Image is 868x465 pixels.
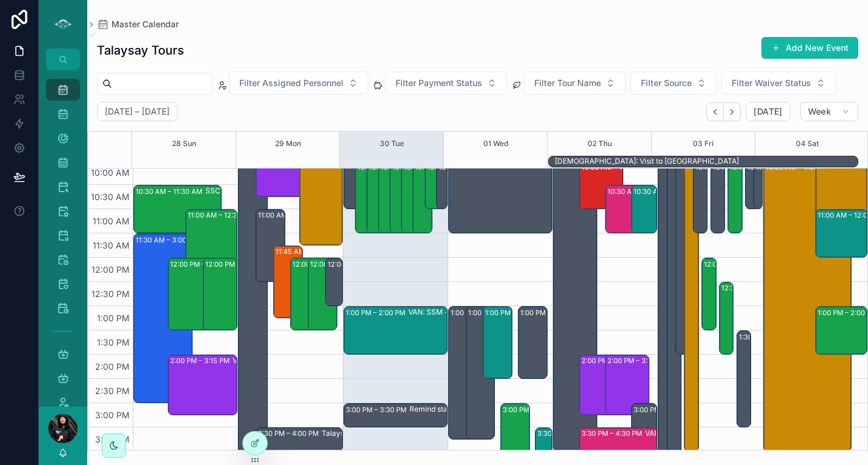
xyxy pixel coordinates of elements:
div: 11:45 AM – 1:15 PM [274,246,302,318]
div: 1:00 PM – 2:30 PM [485,307,548,319]
div: 2:00 PM – 3:15 PMVAN: [GEOGRAPHIC_DATA][PERSON_NAME] (2) [PERSON_NAME], TW:MGAP-CXFQ [168,355,237,415]
button: 29 Mon [275,132,301,156]
div: 10:00 AM – 11:30 AM [694,161,707,233]
div: SSC: TT - PB Prov. Park (2) [PERSON_NAME], TW:YYAG-KEJR [205,186,290,196]
span: Filter Tour Name [534,77,601,89]
div: 11:45 AM – 1:15 PM [276,246,339,258]
button: 30 Tue [380,132,404,156]
div: 2:00 PM – 3:15 PM [608,355,670,367]
div: 1:00 PM – 2:30 PM [483,307,512,378]
span: 12:30 PM [88,289,133,299]
div: 10:00 AM – 11:00 AM [580,161,623,209]
div: 12:00 PM – 1:30 PM [704,258,769,270]
div: 10:30 AM – 11:30 AM [634,186,703,198]
img: App logo [53,15,73,34]
div: 3:00 PM – 4:30 PM [503,404,566,416]
div: 11:30 AM – 3:00 PM [134,234,192,403]
div: 9:00 AM – 4:00 PM [684,113,698,451]
div: 12:00 PM – 1:30 PM [291,258,319,330]
div: 3:30 PM – 4:30 PM [581,427,645,440]
span: 1:30 PM [94,337,133,347]
span: Filter Source [641,77,692,89]
button: 03 Fri [693,132,714,156]
div: [DEMOGRAPHIC_DATA]: Visit to [GEOGRAPHIC_DATA] [555,156,739,166]
div: 1:00 PM – 3:45 PM [449,307,477,439]
span: 2:00 PM [92,361,133,372]
div: 1:00 PM – 3:45 PM [468,307,531,319]
div: 04 Sat [796,132,819,156]
button: Add New Event [761,37,858,59]
div: 10:00 AM – 11:30 AM [413,161,432,233]
div: 12:00 PM – 1:30 PM [204,258,237,330]
div: 12:00 PM – 1:30 PM [702,258,715,330]
div: 12:00 PM – 1:30 PM [308,258,337,330]
div: 10:00 AM – 11:30 AM [728,161,741,233]
div: 1:00 PM – 2:00 PMVAN: SSM - [PERSON_NAME] (25) [PERSON_NAME], TW:[PERSON_NAME]-AIZE [344,307,447,354]
span: 3:30 PM [92,434,133,444]
div: 10:00 AM – 11:30 AM [711,161,724,233]
span: Filter Waiver Status [732,77,811,89]
button: 02 Thu [588,132,612,156]
div: 3:30 PM – 4:00 PMTalaysay x [PERSON_NAME] connect [256,428,342,451]
div: 2:00 PM – 3:15 PM [581,355,644,367]
div: VAN: TO - [PERSON_NAME] (3) [PERSON_NAME], TW:PFCR-VBCU [645,429,720,438]
div: 1:00 PM – 2:00 PM [816,307,867,354]
div: 3:30 PM – 4:00 PM [258,427,322,440]
div: 9:30 AM – 11:30 AMArt Farm & [PERSON_NAME] Check-in [449,137,552,233]
div: 10:00 AM – 11:00 AM [425,161,444,209]
span: 12:00 PM [88,264,133,275]
span: Master Calendar [111,18,179,30]
div: 11:00 AM – 12:30 PM [256,210,285,281]
button: Next [724,102,741,121]
span: 11:00 AM [90,216,133,226]
div: 1:00 PM – 3:45 PM [451,307,513,319]
span: 2:30 PM [92,386,133,396]
div: Talaysay x [PERSON_NAME] connect [322,429,405,438]
button: Select Button [631,72,717,95]
div: 8:30 AM – 2:00 PM: Conference? [676,89,689,354]
div: 12:00 PM – 1:30 PM [168,258,227,330]
div: 1:30 PM – 3:30 PM [737,331,750,427]
span: Filter Payment Status [396,77,482,89]
span: 1:00 PM [94,313,133,323]
div: 11:00 AM – 12:30 PM [186,210,237,281]
span: 3:00 PM [92,410,133,420]
div: 10:30 AM – 11:30 AM [632,186,657,233]
div: 10:00 AM – 4:00 PMSwiya Farm Event: CC and others [764,161,851,451]
h2: [DATE] – [DATE] [105,105,170,118]
div: 10:00 AM – 11:00 AM [437,161,447,209]
div: 3:00 PM – 3:30 PM [346,404,409,416]
div: 8:30 AM – 4:00 PM: Conference? [554,89,597,451]
span: Filter Assigned Personnel [239,77,343,89]
div: 11:00 AM – 12:30 PM [258,209,327,221]
div: 12:00 PM – 1:30 PM [293,258,358,270]
div: 10:30 AM – 11:30 AM [608,186,677,198]
button: Select Button [524,72,626,95]
span: 11:30 AM [90,240,133,250]
div: 12:00 PM – 1:00 PM [326,258,342,306]
button: Back [706,102,724,121]
button: Select Button [229,72,368,95]
div: 2:00 PM – 3:15 PM [580,355,623,415]
button: Select Button [385,72,507,95]
h1: Talaysay Tours [97,42,184,59]
div: 3:30 PM – 4:30 PM [537,427,601,440]
span: 10:00 AM [88,167,133,178]
button: Select Button [721,72,836,95]
div: Remind staff to submit hours [409,404,507,414]
div: SHAE: Visit to Japan [555,156,739,167]
div: 01 Wed [483,132,508,156]
div: scrollable content [39,70,87,407]
div: 10:00 AM – 11:00 AM [746,161,759,209]
button: 28 Sun [172,132,196,156]
div: 12:00 PM – 1:30 PM [170,258,236,270]
div: 10:00 AM – 11:30 AM [379,161,397,233]
span: [DATE] [754,106,782,117]
div: 12:00 PM – 1:30 PM [310,258,376,270]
